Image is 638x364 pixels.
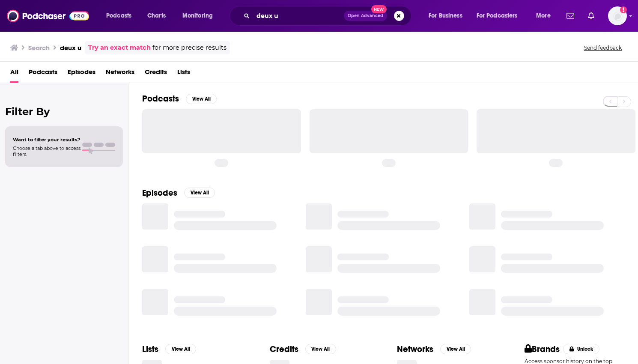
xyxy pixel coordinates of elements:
h2: Networks [397,344,433,355]
a: NetworksView All [397,344,471,355]
svg: Add a profile image [620,6,627,13]
span: Logged in as evankrask [608,6,627,25]
a: CreditsView All [270,344,336,355]
input: Search podcasts, credits, & more... [253,9,344,23]
span: Choose a tab above to access filters. [13,145,80,157]
h2: Credits [270,344,298,355]
a: Credits [145,65,167,83]
span: Open Advanced [348,14,383,18]
a: Networks [106,65,134,83]
img: User Profile [608,6,627,25]
button: Send feedback [581,44,624,51]
span: Monitoring [182,10,213,22]
button: View All [440,344,471,354]
div: Search podcasts, credits, & more... [238,6,420,26]
span: New [371,5,387,13]
button: open menu [530,9,561,23]
button: View All [186,94,217,104]
a: Lists [177,65,190,83]
a: Charts [142,9,171,23]
button: View All [305,344,336,354]
a: Podcasts [29,65,57,83]
a: ListsView All [142,344,196,355]
button: Unlock [563,344,599,354]
h2: Brands [525,344,560,355]
span: For Business [429,10,462,22]
span: For Podcasters [477,10,518,22]
button: Open AdvancedNew [344,11,387,21]
button: open menu [100,9,143,23]
a: EpisodesView All [142,188,215,198]
button: View All [184,188,215,198]
span: Want to filter your results? [13,137,80,143]
h2: Podcasts [142,93,179,104]
h3: deux u [60,44,81,52]
span: More [536,10,551,22]
a: Episodes [68,65,95,83]
h2: Lists [142,344,158,355]
button: Show profile menu [608,6,627,25]
a: Try an exact match [88,43,151,53]
a: Show notifications dropdown [584,9,598,23]
img: Podchaser - Follow, Share and Rate Podcasts [7,8,89,24]
span: Podcasts [106,10,131,22]
button: open menu [176,9,224,23]
button: open menu [471,9,530,23]
button: open menu [423,9,473,23]
button: View All [165,344,196,354]
span: Charts [147,10,166,22]
a: PodcastsView All [142,93,217,104]
h2: Filter By [5,105,123,118]
h2: Episodes [142,188,177,198]
a: Show notifications dropdown [563,9,578,23]
span: for more precise results [152,43,227,53]
a: All [10,65,18,83]
h3: Search [28,44,50,52]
